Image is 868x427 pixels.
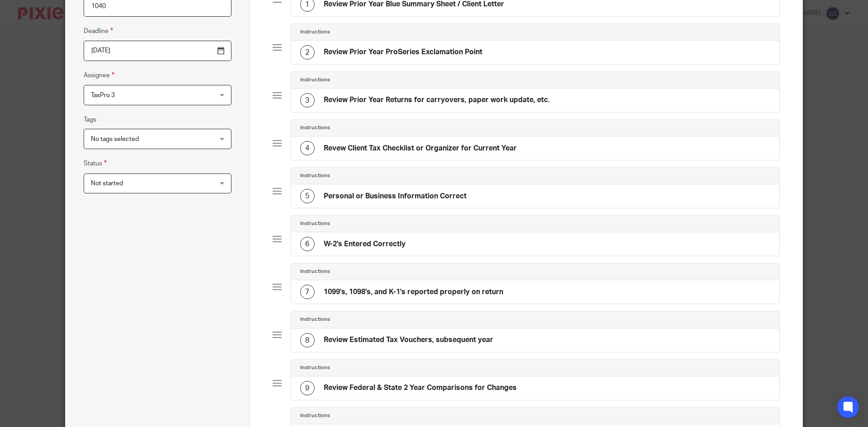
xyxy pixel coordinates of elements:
div: 4 [300,141,315,155]
h4: Review Prior Year Returns for carryovers, paper work update, etc. [324,95,550,105]
h4: Instructions [300,124,330,131]
h4: Instructions [300,412,330,419]
h4: 1099's, 1098's, and K-1's reported properly on return [324,287,503,297]
div: 9 [300,381,315,395]
h4: Review Prior Year ProSeries Exclamation Point [324,47,482,57]
label: Tags [84,115,96,124]
h4: Instructions [300,220,330,227]
label: Deadline [84,26,113,36]
label: Status [84,158,107,169]
h4: Review Estimated Tax Vouchers, subsequent year [324,335,493,345]
div: 2 [300,45,315,60]
h4: Instructions [300,28,330,36]
div: 7 [300,285,315,299]
span: Not started [91,180,123,187]
h4: Instructions [300,268,330,275]
label: Assignee [84,70,114,80]
div: 8 [300,333,315,347]
h4: Instructions [300,316,330,323]
div: 6 [300,237,315,251]
h4: Revew Client Tax Checklist or Organizer for Current Year [324,144,517,153]
span: No tags selected [91,136,139,142]
h4: W-2's Entered Correctly [324,239,406,249]
input: Pick a date [84,41,231,61]
div: 5 [300,189,315,203]
h4: Personal or Business Information Correct [324,192,467,201]
h4: Instructions [300,172,330,179]
h4: Review Federal & State 2 Year Comparisons for Changes [324,383,517,393]
div: 3 [300,93,315,108]
h4: Instructions [300,76,330,84]
span: TaxPro 3 [91,92,115,99]
h4: Instructions [300,364,330,371]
